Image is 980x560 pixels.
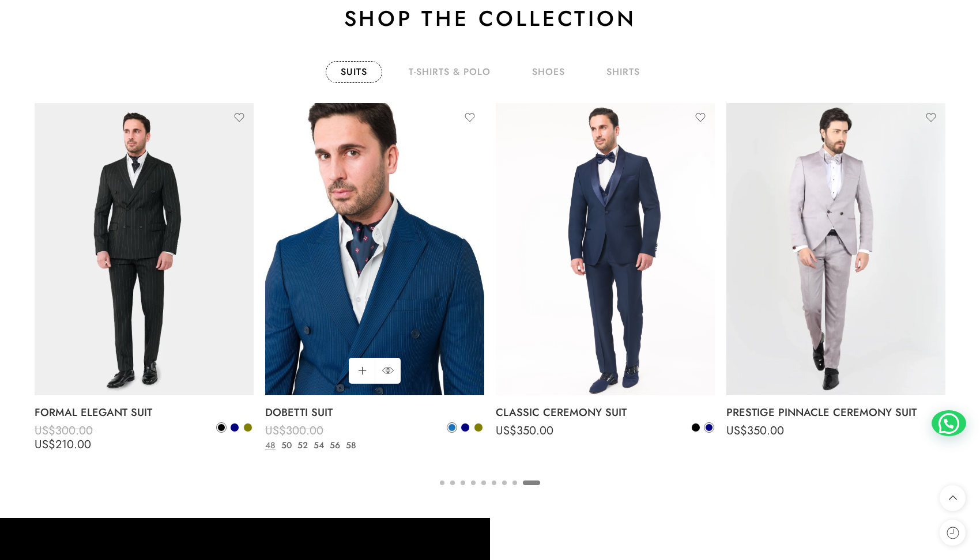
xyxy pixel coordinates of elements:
[262,439,278,452] a: 48
[473,422,484,433] a: Olive
[35,436,91,453] bdi: 210.00
[496,422,517,439] span: US$
[326,61,382,83] a: Suits
[349,358,375,384] a: Select options for “DOBETTI SUIT”
[496,401,715,424] a: CLASSIC CEREMONY SUIT
[394,61,506,83] a: T-Shirts & Polo
[243,422,253,433] a: Olive
[343,439,359,452] a: 58
[460,422,470,433] a: Navy
[726,422,747,439] span: US$
[496,422,553,439] bdi: 350.00
[726,422,784,439] bdi: 350.00
[216,422,227,433] a: Black
[35,401,254,424] a: FORMAL ELEGANT SUIT
[35,422,93,439] bdi: 300.00
[726,401,945,424] a: PRESTIGE PINNACLE CEREMONY SUIT
[278,439,295,452] a: 50
[447,422,457,433] a: Blue
[375,358,401,384] a: QUICK SHOP
[704,422,714,433] a: Navy
[311,439,327,452] a: 54
[35,436,55,453] span: US$
[591,61,655,83] a: shirts
[35,5,945,32] h2: Shop the collection
[327,439,343,452] a: 56
[265,422,323,439] bdi: 300.00
[265,436,286,453] span: US$
[229,422,240,433] a: Navy
[517,61,580,83] a: shoes
[265,401,484,424] a: DOBETTI SUIT
[691,422,701,433] a: Black
[265,422,286,439] span: US$
[295,439,311,452] a: 52
[265,436,322,453] bdi: 210.00
[35,422,55,439] span: US$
